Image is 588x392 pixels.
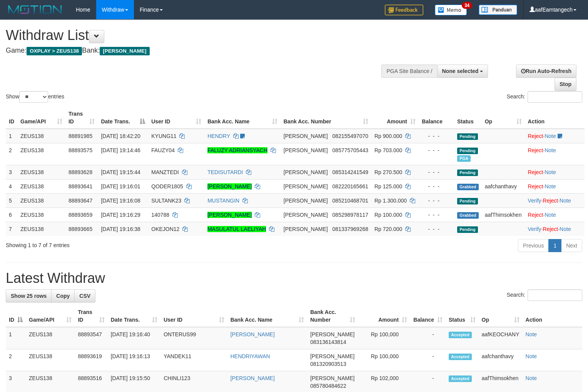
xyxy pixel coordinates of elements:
span: None selected [442,68,479,74]
a: [PERSON_NAME] [231,331,275,337]
td: · [525,143,585,165]
a: TEDISUTARDI [207,169,243,175]
span: Copy [56,293,70,299]
td: 7 [6,222,17,236]
a: [PERSON_NAME] [207,183,252,189]
span: Copy 085775705443 to clipboard [332,147,368,153]
a: Reject [528,183,543,189]
span: 140788 [151,212,169,218]
a: Stop [555,78,576,91]
label: Search: [507,289,582,301]
td: 4 [6,179,17,193]
span: Pending [457,169,478,176]
span: Grabbed [457,184,479,190]
span: Accepted [449,332,472,338]
a: FALUZY ADRIANSYACH [207,147,267,153]
span: Copy 081337969268 to clipboard [332,226,368,232]
span: Pending [457,148,478,154]
td: · [525,165,585,179]
td: - [410,349,446,371]
span: [PERSON_NAME] [310,375,354,381]
th: Trans ID: activate to sort column ascending [65,107,98,129]
span: [PERSON_NAME] [284,169,328,175]
th: Status: activate to sort column ascending [446,305,478,327]
img: Feedback.jpg [385,5,423,15]
span: [PERSON_NAME] [284,183,328,189]
span: Accepted [449,375,472,382]
span: Copy 085780484622 to clipboard [310,383,346,389]
td: 2 [6,349,26,371]
span: Pending [457,198,478,204]
span: KYUNG11 [151,133,176,139]
span: Accepted [449,354,472,360]
span: Rp 900.000 [374,133,402,139]
td: 2 [6,143,17,165]
td: 1 [6,129,17,143]
span: Copy 085210468701 to clipboard [332,198,368,204]
a: MASULATUL LAELIYAH [207,226,266,232]
label: Show entries [6,91,64,103]
span: [DATE] 19:16:08 [101,198,140,204]
th: Bank Acc. Name: activate to sort column ascending [227,305,307,327]
input: Search: [528,91,582,103]
span: [DATE] 18:42:20 [101,133,140,139]
a: Next [561,239,582,252]
th: User ID: activate to sort column ascending [148,107,204,129]
span: [DATE] 19:16:38 [101,226,140,232]
td: [DATE] 19:16:40 [108,327,161,349]
th: Date Trans.: activate to sort column descending [98,107,148,129]
span: Pending [457,133,478,140]
span: 88893665 [68,226,92,232]
div: Showing 1 to 7 of 7 entries [6,238,239,249]
td: ZEUS138 [17,179,65,193]
td: Rp 100,000 [358,349,410,371]
label: Search: [507,91,582,103]
span: Copy 083136143814 to clipboard [310,339,346,345]
td: YANDEK11 [160,349,227,371]
span: 88893575 [68,147,92,153]
a: Reject [528,212,543,218]
a: Reject [528,133,543,139]
th: Amount: activate to sort column ascending [371,107,419,129]
h4: Game: Bank: [6,47,384,55]
td: ONTERUS99 [160,327,227,349]
th: Action [525,107,585,129]
h1: Withdraw List [6,28,384,43]
a: Note [545,183,556,189]
span: FAUZY04 [151,147,175,153]
span: [DATE] 19:15:44 [101,169,140,175]
th: Op: activate to sort column ascending [479,305,523,327]
span: Copy 082155497070 to clipboard [332,133,368,139]
img: MOTION_logo.png [6,4,64,15]
td: · [525,179,585,193]
a: CSV [74,289,95,302]
span: Rp 703.000 [374,147,402,153]
div: - - - [422,225,451,233]
button: None selected [437,65,488,78]
td: · · [525,222,585,236]
td: aafKEOCHANY [479,327,523,349]
input: Search: [528,289,582,301]
a: 1 [548,239,561,252]
a: Show 25 rows [6,289,52,302]
span: [PERSON_NAME] [284,147,328,153]
th: Trans ID: activate to sort column ascending [75,305,107,327]
span: [PERSON_NAME] [100,47,149,55]
th: Action [523,305,582,327]
span: Copy 082220165661 to clipboard [332,183,368,189]
th: User ID: activate to sort column ascending [160,305,227,327]
td: ZEUS138 [17,129,65,143]
a: Note [560,198,571,204]
div: PGA Site Balance / [381,65,437,78]
div: - - - [422,197,451,204]
span: Rp 125.000 [374,183,402,189]
span: [DATE] 19:14:46 [101,147,140,153]
span: Copy 085314241549 to clipboard [332,169,368,175]
a: Note [526,375,537,381]
a: Reject [528,169,543,175]
span: Copy 081320903513 to clipboard [310,361,346,367]
span: [DATE] 19:16:01 [101,183,140,189]
td: 5 [6,193,17,208]
th: Balance: activate to sort column ascending [410,305,446,327]
a: Note [526,331,537,337]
